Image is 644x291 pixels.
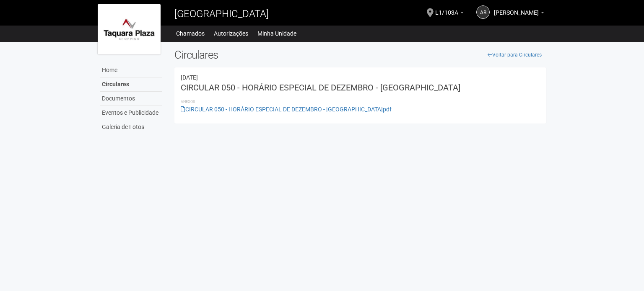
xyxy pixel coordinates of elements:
[100,77,162,92] a: Circulares
[181,98,540,106] li: Anexos
[100,92,162,106] a: Documentos
[174,49,546,61] h2: Circulares
[181,106,392,113] a: CIRCULAR 050 - HORÁRIO ESPECIAL DE DEZEMBRO - [GEOGRAPHIC_DATA]pdf
[435,10,464,17] a: L1/103A
[257,28,296,39] a: Minha Unidade
[483,49,546,61] a: Voltar para Circulares
[100,63,162,77] a: Home
[214,28,248,39] a: Autorizações
[176,28,205,39] a: Chamados
[181,83,540,92] h3: CIRCULAR 050 - HORÁRIO ESPECIAL DE DEZEMBRO - [GEOGRAPHIC_DATA]
[435,1,458,16] span: L1/103A
[174,8,269,20] span: [GEOGRAPHIC_DATA]
[494,1,539,16] span: André Bileviciuis Tijunelis
[100,106,162,120] a: Eventos e Publicidade
[476,5,490,19] a: AB
[494,10,544,17] a: [PERSON_NAME]
[100,120,162,134] a: Galeria de Fotos
[181,74,540,81] div: 06/12/2024 22:02
[98,4,161,54] img: logo.jpg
